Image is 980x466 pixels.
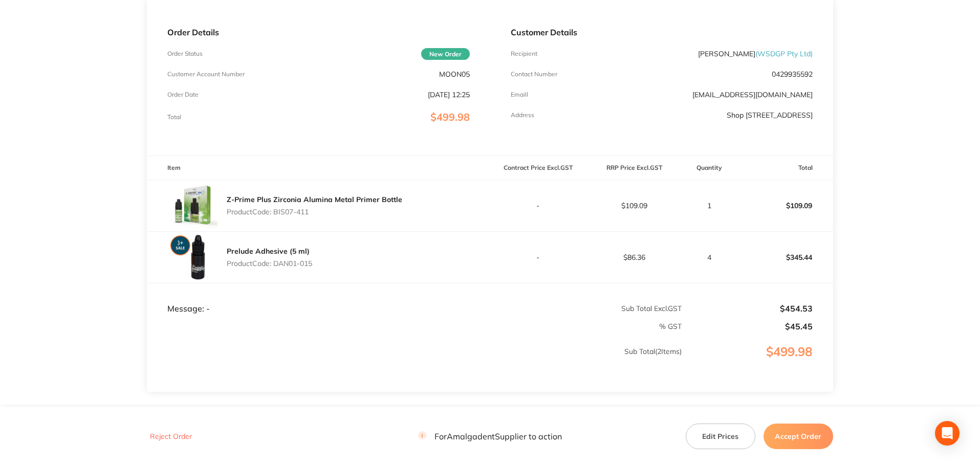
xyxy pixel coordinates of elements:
th: Total [737,156,833,180]
a: Prelude Adhesive (5 ml) [227,247,310,256]
p: $109.09 [586,202,682,210]
td: Message: - [147,283,490,314]
a: Z-Prime Plus Zirconia Alumina Metal Primer Bottle [227,195,402,204]
p: Shop [STREET_ADDRESS] [727,111,813,119]
a: [EMAIL_ADDRESS][DOMAIN_NAME] [692,90,813,99]
p: % GST [147,322,682,330]
div: Open Intercom Messenger [935,421,960,446]
p: Customer Details [511,28,813,37]
p: - [491,253,586,261]
p: Order Details [167,28,469,37]
button: Reject Order [147,432,195,441]
p: Product Code: BIS07-411 [227,208,402,216]
p: Total [167,114,181,121]
p: Sub Total ( 2 Items) [147,347,682,376]
span: $499.98 [430,110,470,123]
span: ( WSDGP Pty Ltd ) [755,49,813,58]
p: - [491,202,586,210]
p: $454.53 [683,304,813,313]
p: Order Date [167,91,199,98]
p: MOON05 [439,70,470,78]
p: Customer Account Number [167,71,245,78]
p: $86.36 [586,253,682,261]
p: Order Status [167,50,203,57]
p: 1 [683,202,736,210]
p: $499.98 [683,345,833,380]
th: RRP Price Excl. GST [586,156,682,180]
button: Accept Order [764,424,833,449]
th: Item [147,156,490,180]
th: Quantity [682,156,737,180]
img: bmgzejcxMQ [167,180,219,231]
p: Product Code: DAN01-015 [227,259,312,268]
p: Contact Number [511,71,557,78]
p: Address [511,112,534,119]
p: [PERSON_NAME] [698,50,813,58]
img: bW1xeWdpNg [167,232,219,283]
p: $45.45 [683,322,813,331]
p: Emaill [511,91,528,98]
span: New Order [421,48,470,60]
p: For Amalgadent Supplier to action [418,432,562,441]
button: Edit Prices [686,424,755,449]
p: 4 [683,253,736,261]
p: $109.09 [737,193,833,218]
p: [DATE] 12:25 [428,91,470,99]
th: Contract Price Excl. GST [490,156,586,180]
p: $345.44 [737,245,833,270]
p: Recipient [511,50,537,57]
p: 0429935592 [772,70,813,78]
p: Sub Total Excl. GST [491,304,682,313]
